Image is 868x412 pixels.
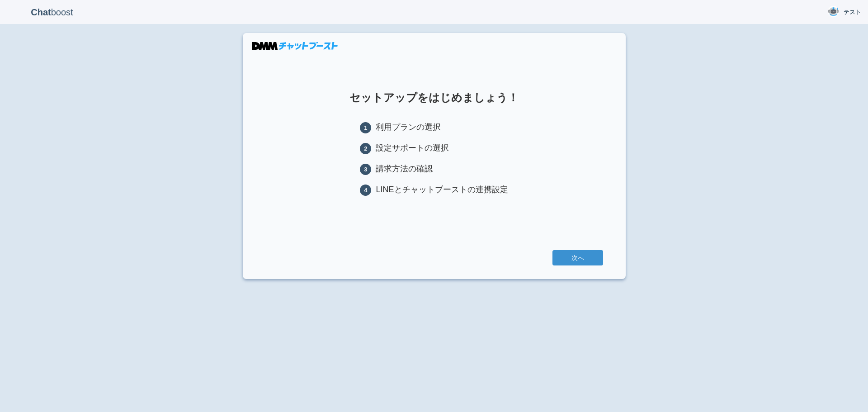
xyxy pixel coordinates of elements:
[828,6,839,17] img: User Image
[7,1,97,24] p: boost
[360,184,508,196] li: LINEとチャットブーストの連携設定
[360,163,508,175] li: 請求方法の確認
[360,143,371,154] span: 2
[844,8,861,17] span: テスト
[252,42,338,50] img: DMMチャットブースト
[552,250,603,265] a: 次へ
[360,122,508,133] li: 利用プランの選択
[265,92,603,104] h1: セットアップをはじめましょう！
[360,142,508,154] li: 設定サポートの選択
[31,7,51,17] b: Chat
[360,122,371,133] span: 1
[360,164,371,175] span: 3
[360,185,371,196] span: 4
